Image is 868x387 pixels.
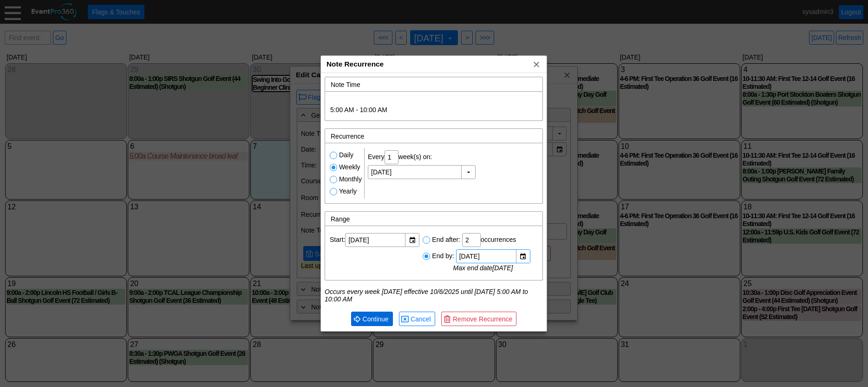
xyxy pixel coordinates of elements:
div: 5:00 AM - 10:00 AM [330,106,537,113]
label: Daily [339,151,353,159]
div: Edit start & end times [329,103,539,117]
td: Every week(s) on: [365,148,478,199]
label: End after: [432,236,460,243]
span: Continue [361,314,391,324]
span: [DATE] [492,264,513,272]
span: Remove Recurrence [451,314,514,324]
span: Recurrence [331,133,364,140]
div: Max end date [453,263,530,273]
span: Remove Recurrence [444,314,514,324]
span: Note Recurrence [326,60,384,68]
td: Start: [330,231,422,275]
span: Note Time [331,81,360,88]
label: End by: [432,252,454,260]
label: Monthly [339,175,362,183]
li: occurrences [423,233,530,247]
div: Occurs every week [DATE] effective 10/6/2025 until [DATE] 5:00 AM to 10:00 AM [325,288,543,303]
span: Cancel [409,314,433,324]
label: Yearly [339,187,357,195]
label: Weekly [339,163,360,171]
span: Continue [353,314,391,324]
div: [DATE] [370,167,392,178]
span: Range [331,215,350,223]
span: Cancel [401,314,433,324]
